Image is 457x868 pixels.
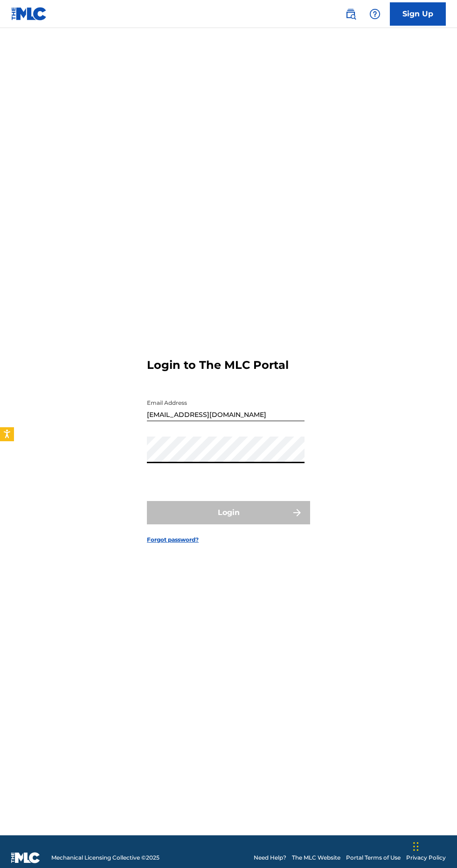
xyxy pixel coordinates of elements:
[341,5,360,23] a: Public Search
[147,536,199,544] a: Forgot password?
[369,8,381,20] img: help
[147,358,289,372] h3: Login to The MLC Portal
[254,854,286,862] a: Need Help?
[346,854,401,862] a: Portal Terms of Use
[292,854,340,862] a: The MLC Website
[390,2,446,26] a: Sign Up
[410,823,457,868] iframe: Chat Widget
[413,833,419,861] div: Drag
[11,7,47,21] img: MLC Logo
[11,852,40,863] img: logo
[366,5,384,23] div: Help
[406,854,446,862] a: Privacy Policy
[345,8,356,20] img: search
[51,854,159,862] span: Mechanical Licensing Collective © 2025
